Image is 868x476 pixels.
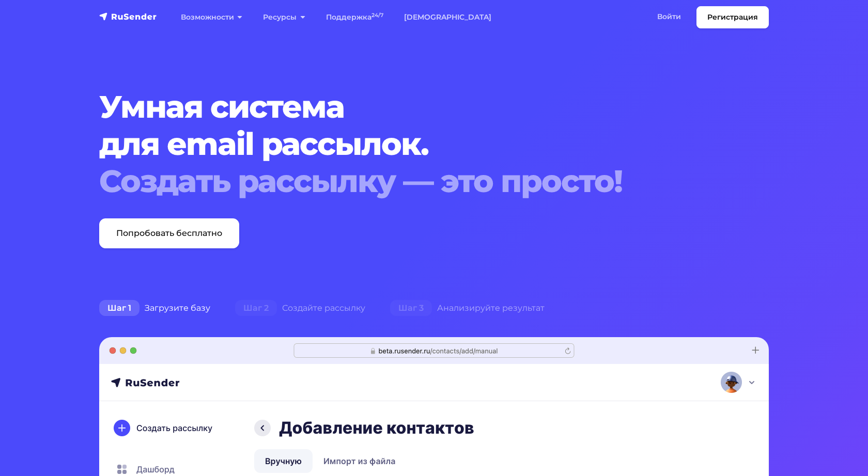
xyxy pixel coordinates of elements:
a: Попробовать бесплатно [99,218,239,248]
a: Возможности [171,7,253,28]
a: Регистрация [696,6,769,28]
img: RuSender [99,11,157,22]
a: Войти [647,6,691,27]
h1: Умная система для email рассылок. [99,88,712,200]
a: Ресурсы [253,7,315,28]
span: Шаг 1 [99,300,139,316]
div: Загрузите базу [87,298,223,319]
div: Анализируйте результат [378,298,557,319]
sup: 24/7 [371,12,383,19]
div: Создайте рассылку [223,298,378,319]
span: Шаг 2 [235,300,277,316]
a: [DEMOGRAPHIC_DATA] [394,7,502,28]
div: Создать рассылку — это просто! [99,163,712,200]
span: Шаг 3 [390,300,432,316]
a: Поддержка24/7 [316,7,394,28]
